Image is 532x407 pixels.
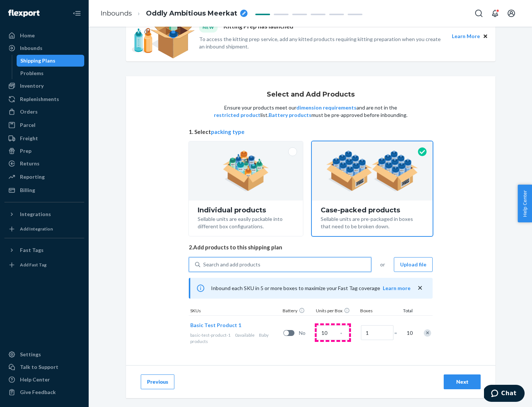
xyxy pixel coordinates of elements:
[20,211,51,218] div: Integrations
[504,6,519,21] button: Open account menu
[141,374,174,389] button: Previous
[4,208,84,220] button: Integrations
[189,278,433,299] div: Inbound each SKU in 5 or more boxes to maximize your Fast Tag coverage
[380,261,385,268] span: or
[518,185,532,222] button: Help Center
[20,121,35,129] div: Parcel
[452,32,480,40] button: Learn More
[450,378,474,386] div: Next
[424,329,431,337] div: Remove Item
[224,22,293,32] p: Kitting Prep has launched
[396,307,414,315] div: Total
[20,376,50,383] div: Help Center
[4,132,84,144] a: Freight
[281,307,314,315] div: Battery
[20,226,53,232] div: Add Integration
[314,307,359,315] div: Units per Box
[20,147,31,155] div: Prep
[4,42,84,54] a: Inbounds
[488,6,502,21] button: Open notifications
[269,111,311,119] button: Battery products
[267,91,355,98] h1: Select and Add Products
[481,32,490,40] button: Close
[296,104,357,111] button: dimension requirements
[20,44,42,52] div: Inbounds
[299,329,314,337] span: No
[199,22,218,32] div: NEW
[189,128,433,136] span: 1. Select
[100,9,132,17] a: Inbounds
[444,374,481,389] button: Next
[484,385,525,403] iframe: Opens a widget where you can chat to one of our agents
[190,332,231,338] span: basic-test-product-1
[213,104,408,119] p: Ensure your products meet our and are not in the list. must be pre-approved before inbounding.
[211,128,245,136] button: packing type
[321,214,424,230] div: Sellable units are pre-packaged in boxes that need to be broken down.
[321,206,424,214] div: Case-packed products
[4,30,84,41] a: Home
[203,261,260,268] div: Search and add products
[4,145,84,157] a: Prep
[383,285,410,292] button: Learn more
[20,186,35,194] div: Billing
[4,158,84,169] a: Returns
[214,111,260,119] button: restricted product
[20,70,44,77] div: Problems
[20,351,41,358] div: Settings
[4,171,84,183] a: Reporting
[317,325,349,340] input: Case Quantity
[20,246,44,254] div: Fast Tags
[190,322,241,329] button: Basic Test Product 1
[20,363,58,371] div: Talk to Support
[198,206,294,214] div: Individual products
[4,223,84,235] a: Add Integration
[17,67,85,79] a: Problems
[223,151,269,191] img: individual-pack.facf35554cb0f1810c75b2bd6df2d64e.png
[20,262,47,268] div: Add Fast Tag
[198,214,294,230] div: Sellable units are easily packable into different box configurations.
[4,106,84,118] a: Orders
[20,95,59,103] div: Replenishments
[20,32,35,39] div: Home
[199,36,445,50] p: To access the kitting prep service, add any kitted products requiring kitting preparation when yo...
[4,361,84,373] button: Talk to Support
[20,388,56,396] div: Give Feedback
[394,329,402,337] span: =
[4,119,84,131] a: Parcel
[326,151,418,191] img: case-pack.59cecea509d18c883b923b81aeac6d0b.png
[4,349,84,360] a: Settings
[4,93,84,105] a: Replenishments
[4,244,84,256] button: Fast Tags
[4,184,84,196] a: Billing
[4,386,84,398] button: Give Feedback
[69,6,84,21] button: Close Navigation
[20,135,38,142] div: Freight
[190,322,241,328] span: Basic Test Product 1
[95,3,253,24] ol: breadcrumbs
[361,325,393,340] input: Number of boxes
[189,243,433,251] span: 2. Add products to this shipping plan
[405,329,413,337] span: 10
[20,173,45,181] div: Reporting
[8,10,40,17] img: Flexport logo
[394,257,433,272] button: Upload file
[20,57,55,64] div: Shipping Plans
[17,55,85,67] a: Shipping Plans
[359,307,396,315] div: Boxes
[4,259,84,271] a: Add Fast Tag
[20,108,38,115] div: Orders
[4,80,84,92] a: Inventory
[190,332,280,344] div: Baby products
[189,307,281,315] div: SKUs
[146,9,237,18] span: Oddly Ambitious Meerkat
[4,374,84,386] a: Help Center
[20,82,44,90] div: Inventory
[416,284,424,292] button: close
[471,6,486,21] button: Open Search Box
[235,332,255,338] span: 0 available
[20,160,40,167] div: Returns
